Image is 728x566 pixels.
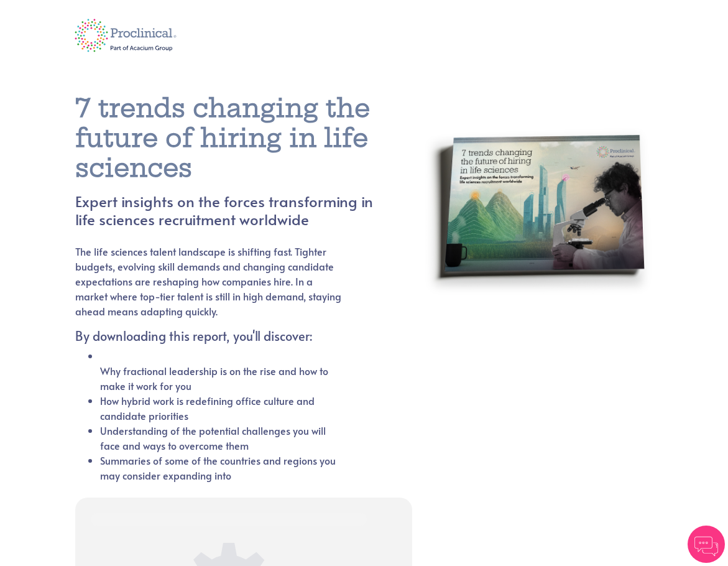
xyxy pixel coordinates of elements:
h5: By downloading this report, you'll discover: [75,328,345,343]
h4: Expert insights on the forces transforming in life sciences recruitment worldwide [75,193,375,229]
li: How hybrid work is redefining office culture and candidate priorities [100,393,345,423]
li: Understanding of the potential challenges you will face and ways to overcome them [100,423,345,453]
p: The life sciences talent landscape is shifting fast. Tighter budgets, evolving skill demands and ... [75,244,345,318]
ul: Why fractional leadership is on the rise and how to make it work for you [75,348,345,483]
h1: 7 trends changing the future of hiring in life sciences [75,93,375,183]
li: Summaries of some of the countries and regions you may consider expanding into [100,453,345,483]
img: book cover [423,114,653,417]
img: logo [66,11,186,60]
img: Chatbot [688,526,725,563]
